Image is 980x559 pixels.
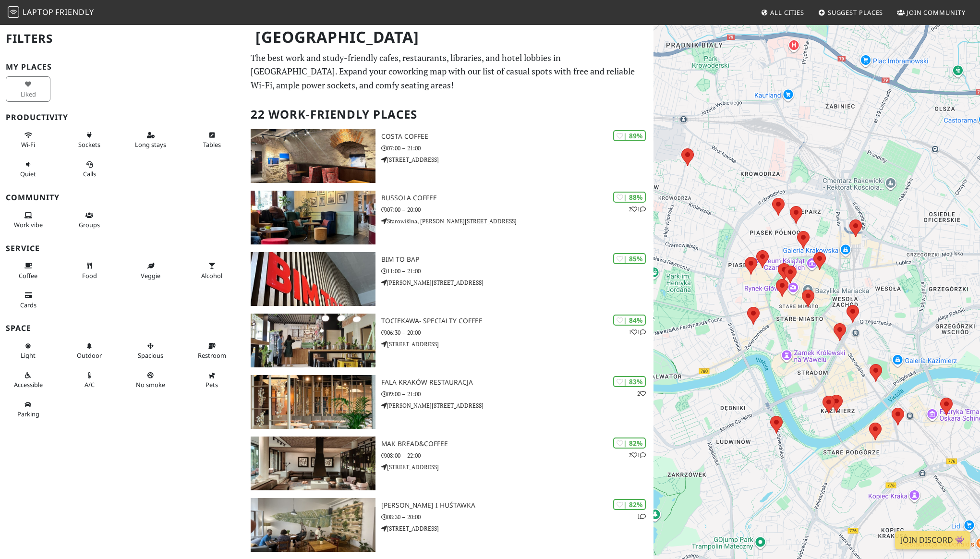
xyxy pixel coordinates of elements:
h3: [PERSON_NAME] i huśtawka [381,501,653,510]
div: | 82% [613,499,646,510]
button: Tables [190,127,234,153]
h3: Bussola Coffee [381,194,653,202]
div: | 82% [613,437,646,449]
span: Veggie [141,271,160,280]
img: Costa Coffee [251,129,375,183]
a: Join Community [893,4,969,21]
h3: Service [6,244,239,253]
h3: My Places [6,62,239,72]
span: Laptop [23,7,54,17]
span: Food [82,271,97,280]
button: Parking [6,397,50,422]
span: Smoke free [136,380,165,389]
p: 1 [637,512,646,521]
button: Cards [6,287,50,313]
h2: 22 Work-Friendly Places [251,100,647,129]
p: 07:00 – 20:00 [381,205,653,214]
a: All Cities [757,4,808,21]
span: Join Community [907,8,966,17]
span: Friendly [55,7,94,17]
a: LaptopFriendly LaptopFriendly [8,4,94,21]
button: Spacious [128,338,173,364]
span: Stable Wi-Fi [21,140,35,149]
img: BIM TO BAP [251,252,375,306]
span: Video/audio calls [83,170,96,178]
button: Coffee [6,258,50,283]
p: 11:00 – 21:00 [381,267,653,276]
p: 1 1 [629,328,646,337]
span: Accessible [14,380,43,389]
a: Suggest Places [814,4,887,21]
img: LaptopFriendly [8,6,19,18]
button: Quiet [6,157,50,182]
h1: [GEOGRAPHIC_DATA] [248,24,651,50]
button: A/C [67,367,112,393]
div: | 85% [613,253,646,264]
p: [STREET_ADDRESS] [381,155,653,164]
button: Veggie [128,258,173,283]
span: Air conditioned [85,380,95,389]
h3: Productivity [6,113,239,122]
img: MAK Bread&Coffee [251,437,375,490]
span: Quiet [20,170,36,178]
a: Bussola Coffee | 88% 21 Bussola Coffee 07:00 – 20:00 Starowiślna, [PERSON_NAME][STREET_ADDRESS] [245,191,653,244]
button: Light [6,338,50,364]
img: Tociekawa- Specialty Coffee [251,314,375,367]
p: 08:00 – 22:00 [381,451,653,460]
span: People working [14,220,43,229]
a: MAK Bread&Coffee | 82% 21 MAK Bread&Coffee 08:00 – 22:00 [STREET_ADDRESS] [245,437,653,490]
button: Alcohol [190,258,234,283]
img: Kawka i huśtawka [251,498,375,552]
a: BIM TO BAP | 85% BIM TO BAP 11:00 – 21:00 [PERSON_NAME][STREET_ADDRESS] [245,252,653,306]
h3: Space [6,324,239,333]
a: Kawka i huśtawka | 82% 1 [PERSON_NAME] i huśtawka 08:30 – 20:00 [STREET_ADDRESS] [245,498,653,552]
button: Work vibe [6,207,50,233]
p: [PERSON_NAME][STREET_ADDRESS] [381,278,653,287]
h3: Tociekawa- Specialty Coffee [381,317,653,325]
div: | 88% [613,192,646,203]
h3: Fala Kraków Restauracja [381,378,653,387]
div: | 84% [613,315,646,326]
p: [STREET_ADDRESS] [381,462,653,472]
button: Groups [67,207,112,233]
span: Alcohol [201,271,222,280]
button: No smoke [128,367,173,393]
span: Work-friendly tables [203,140,221,149]
span: Restroom [198,351,226,360]
button: Restroom [190,338,234,364]
span: Long stays [135,140,166,149]
span: Spacious [138,351,163,360]
span: Power sockets [78,140,100,149]
h3: Costa Coffee [381,133,653,141]
p: Starowiślna, [PERSON_NAME][STREET_ADDRESS] [381,217,653,226]
p: 07:00 – 21:00 [381,144,653,153]
span: Parking [17,410,39,418]
img: Fala Kraków Restauracja [251,375,375,429]
p: [PERSON_NAME][STREET_ADDRESS] [381,401,653,410]
button: Sockets [67,127,112,153]
span: All Cities [770,8,804,17]
p: 08:30 – 20:00 [381,512,653,522]
span: Credit cards [20,301,36,309]
button: Accessible [6,367,50,393]
img: Bussola Coffee [251,191,375,244]
button: Long stays [128,127,173,153]
button: Outdoor [67,338,112,364]
a: Join Discord 👾 [895,531,970,549]
button: Wi-Fi [6,127,50,153]
span: Outdoor area [77,351,102,360]
button: Calls [67,157,112,182]
span: Group tables [79,220,100,229]
a: Costa Coffee | 89% Costa Coffee 07:00 – 21:00 [STREET_ADDRESS] [245,129,653,183]
h3: MAK Bread&Coffee [381,440,653,448]
span: Natural light [21,351,36,360]
p: [STREET_ADDRESS] [381,524,653,533]
p: 06:30 – 20:00 [381,328,653,337]
h3: BIM TO BAP [381,255,653,264]
p: The best work and study-friendly cafes, restaurants, libraries, and hotel lobbies in [GEOGRAPHIC_... [251,51,647,92]
button: Pets [190,367,234,393]
div: | 83% [613,376,646,387]
p: [STREET_ADDRESS] [381,340,653,349]
p: 2 [637,389,646,398]
div: | 89% [613,130,646,141]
